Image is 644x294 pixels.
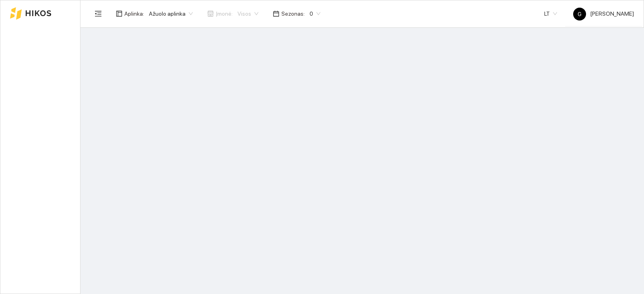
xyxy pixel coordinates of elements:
button: menu-fold [90,6,106,22]
span: [PERSON_NAME] [573,10,634,17]
span: G [578,8,582,21]
span: Visos [237,8,258,20]
span: Ažuolo aplinka [149,8,193,20]
span: calendar [273,10,279,17]
span: Sezonas : [281,9,305,18]
span: Įmonė : [216,9,233,18]
span: menu-fold [95,10,102,17]
span: shop [207,10,214,17]
span: LT [544,8,557,20]
span: Aplinka : [124,9,144,18]
span: layout [116,10,122,17]
span: 0 [310,8,320,20]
